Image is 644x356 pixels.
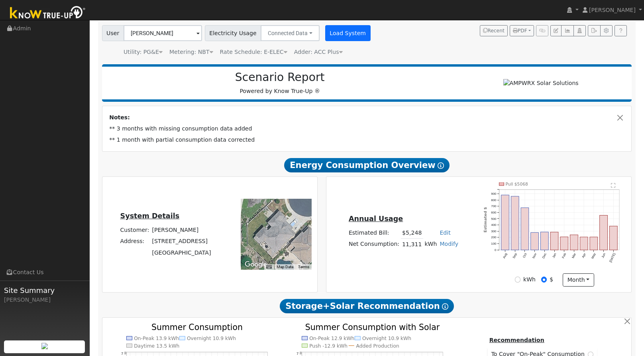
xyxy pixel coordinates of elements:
text: 700 [491,204,497,208]
text: Summer Consumption [151,322,243,332]
i: Show Help [442,303,448,310]
td: [STREET_ADDRESS] [151,236,212,247]
span: Storage+Solar Recommendation [280,299,454,313]
td: kWh [423,239,438,250]
td: ** 3 months with missing consumption data added [108,123,626,134]
i: Show Help [438,162,444,169]
text: 800 [491,198,497,202]
a: Modify [440,241,458,247]
text: Aug [502,253,508,259]
text: Apr [581,252,587,258]
rect: onclick="" [521,208,529,250]
input: kWh [515,277,520,282]
input: $ [541,277,547,282]
button: Close [616,113,624,122]
td: ** 1 month with partial consumption data corrected [108,134,626,146]
span: Energy Consumption Overview [284,158,449,172]
a: Help Link [615,25,627,36]
td: 11,311 [401,239,423,250]
rect: onclick="" [540,232,548,250]
rect: onclick="" [550,232,558,250]
text: 7 [121,352,123,356]
button: Multi-Series Graph [561,25,573,36]
rect: onclick="" [501,195,509,250]
text: Push -12.9 kWh [309,343,348,348]
text: May [591,253,597,259]
text: Overnight 10.9 kWh [187,336,236,341]
text:  [611,183,616,188]
text: Oct [522,252,528,259]
rect: onclick="" [560,237,568,250]
text: Jun [601,253,607,259]
rect: onclick="" [610,226,618,250]
text: Dec [542,253,547,259]
text: 200 [491,235,497,239]
label: $ [550,275,553,284]
button: Export Interval Data [588,25,600,36]
rect: onclick="" [531,233,539,250]
text: 0 [495,248,497,252]
a: Terms (opens in new tab) [298,265,309,269]
div: Powered by Know True-Up ® [106,71,454,95]
button: Recent [480,25,508,36]
text: Feb [561,252,567,259]
text: 400 [491,223,497,227]
text: Estimated $ [483,207,487,232]
button: PDF [510,25,534,36]
text: Daytime 13.5 kWh [134,343,179,348]
input: Select a User [124,25,202,41]
text: Pull $5068 [505,182,528,187]
span: User [102,25,124,41]
text: [DATE] [609,253,617,263]
rect: onclick="" [580,237,588,250]
u: System Details [120,212,180,220]
div: [PERSON_NAME] [4,296,85,304]
strong: Notes: [109,114,130,121]
text: Sep [512,252,517,259]
span: [PERSON_NAME] [589,7,636,13]
img: Google [243,259,269,270]
text: 7 [296,352,298,356]
td: Net Consumption: [347,239,401,250]
div: Utility: PG&E [124,48,163,56]
rect: onclick="" [511,196,519,250]
button: Login As [573,25,586,36]
td: [GEOGRAPHIC_DATA] [151,247,212,258]
td: $5,248 [401,227,423,239]
button: Map Data [277,264,293,270]
text: 900 [491,192,497,196]
text: Nov [532,253,537,259]
button: month [563,273,594,287]
a: Edit [440,229,450,236]
text: On-Peak 13.9 kWh [134,336,179,341]
td: Customer: [119,225,151,236]
div: Adder: ACC Plus [294,48,343,56]
button: Edit User [550,25,562,36]
div: Metering: NBT [169,48,213,56]
img: AMPWRX Solar Solutions [503,79,579,87]
span: PDF [513,28,527,34]
text: Mar [571,252,577,259]
span: Electricity Usage [205,25,261,41]
text: Overnight 10.9 kWh [362,336,411,341]
text: Added Production [356,343,399,348]
a: Open this area in Google Maps (opens a new window) [243,259,269,270]
text: Jan [552,253,557,259]
text: 500 [491,217,497,220]
td: Address: [119,236,151,247]
td: Estimated Bill: [347,227,401,239]
text: 100 [491,242,497,245]
span: Alias: HE1 [220,49,287,55]
rect: onclick="" [600,215,608,250]
u: Annual Usage [349,215,403,223]
button: Settings [600,25,613,36]
button: Keyboard shortcuts [266,264,272,270]
u: Recommendation [489,337,544,343]
text: On-Peak 12.9 kWh [309,336,354,341]
img: retrieve [41,343,48,349]
span: Site Summary [4,285,85,296]
img: Know True-Up [6,4,90,22]
button: Load System [325,25,371,41]
rect: onclick="" [570,235,578,250]
h2: Scenario Report [110,71,450,84]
